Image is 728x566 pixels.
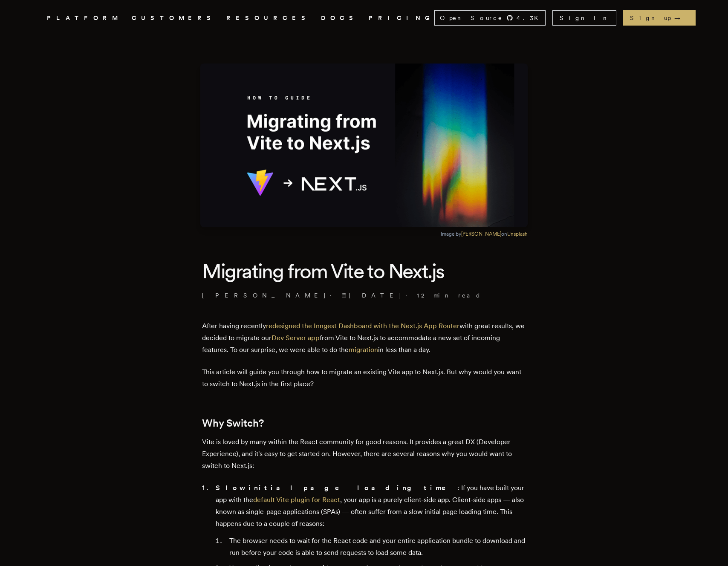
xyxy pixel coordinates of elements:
[369,13,434,23] a: PRICING
[202,320,526,356] p: After having recently with great results, we decided to migrate our from Vite to Next.js to accom...
[272,334,320,342] a: Dev Server app
[216,484,458,492] strong: Slow initial page loading time
[674,14,689,22] span: →
[461,231,501,237] a: [PERSON_NAME]
[440,14,503,22] span: Open Source
[200,64,528,227] img: Featured image for Migrating from Vite to Next.js blog post
[623,10,696,26] a: Sign up
[47,13,121,23] button: PLATFORM
[349,346,378,354] a: migration
[132,13,216,23] a: CUSTOMERS
[552,10,616,26] a: Sign In
[227,535,526,559] li: The browser needs to wait for the React code and your entire application bundle to download and r...
[202,417,526,429] h2: Why Switch?
[202,258,526,284] h1: Migrating from Vite to Next.js
[517,14,543,22] span: 4.3 K
[507,231,528,237] a: Unsplash
[226,13,311,23] button: RESOURCES
[341,291,402,300] span: [DATE]
[417,291,481,300] span: 12 min read
[253,496,340,504] a: default Vite plugin for React
[321,13,358,23] a: DOCS
[202,291,326,300] a: [PERSON_NAME]
[202,366,526,390] p: This article will guide you through how to migrate an existing Vite app to Next.js. But why would...
[202,291,526,300] p: · ·
[202,436,526,472] p: Vite is loved by many within the React community for good reasons. It provides a great DX (Develo...
[441,231,528,237] figcaption: Image by on
[266,322,459,330] a: redesigned the Inngest Dashboard with the Next.js App Router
